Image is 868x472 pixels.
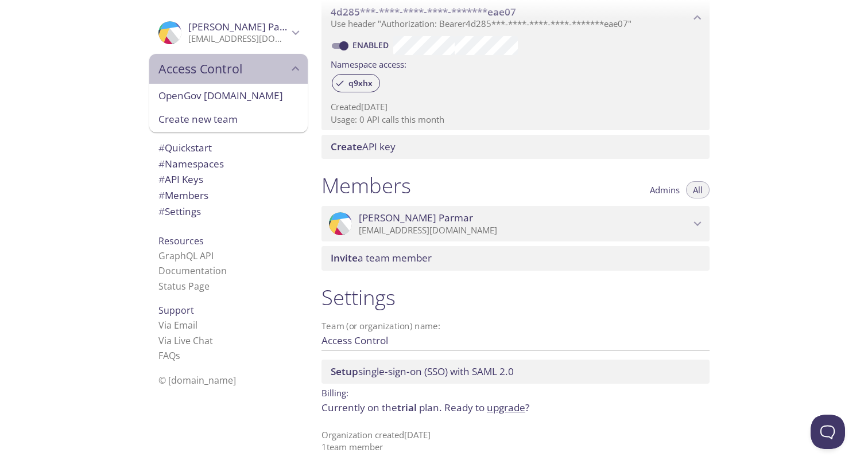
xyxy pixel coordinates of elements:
span: Settings [158,205,201,218]
div: Team Settings [149,204,308,220]
label: Team (or organization) name: [321,322,441,330]
span: Namespaces [158,157,224,170]
div: Create API Key [321,135,710,159]
span: # [158,173,165,186]
div: Invite a team member [321,246,710,270]
div: Namespaces [149,156,308,172]
span: # [158,189,165,202]
p: Usage: 0 API calls this month [331,114,700,126]
a: GraphQL API [158,249,214,262]
a: Via Email [158,319,197,331]
p: Billing: [321,384,710,400]
div: API Keys [149,171,308,188]
p: Organization created [DATE] 1 team member [321,429,710,454]
button: All [686,181,710,198]
div: Quickstart [149,140,308,156]
span: Setup [331,365,358,378]
iframe: Help Scout Beacon - Open [811,415,845,449]
span: # [158,205,165,218]
div: Pritish Parmar [321,206,710,241]
span: # [158,157,165,170]
span: Invite [331,251,358,264]
span: q9xhx [342,78,379,88]
a: Enabled [351,40,393,50]
div: Access Control [149,54,308,84]
span: API key [331,140,396,153]
span: [PERSON_NAME] Parmar [188,20,303,33]
span: Support [158,304,194,317]
span: Access Control [158,61,288,77]
span: API Keys [158,173,203,186]
div: Setup SSO [321,360,710,384]
p: Currently on the plan. [321,400,710,415]
a: upgrade [487,401,525,414]
span: Create new team [158,112,299,127]
span: s [176,349,180,362]
a: Status Page [158,280,210,292]
p: [EMAIL_ADDRESS][DOMAIN_NAME] [359,225,690,236]
span: Resources [158,235,204,247]
span: [PERSON_NAME] Parmar [359,212,473,224]
span: single-sign-on (SSO) with SAML 2.0 [331,365,514,378]
div: OpenGov Testmail.App [149,84,308,108]
p: [EMAIL_ADDRESS][DOMAIN_NAME] [188,33,288,45]
h1: Settings [321,284,710,310]
a: FAQ [158,349,180,362]
div: Create new team [149,107,308,132]
div: Pritish Parmar [149,14,308,52]
span: OpenGov [DOMAIN_NAME] [158,88,299,103]
span: Create [331,140,362,153]
span: Quickstart [158,141,212,154]
label: Namespace access: [331,55,406,72]
div: q9xhx [332,74,380,92]
h1: Members [321,173,411,198]
span: Members [158,189,208,202]
p: Created [DATE] [331,101,700,113]
span: # [158,141,165,154]
a: Via Live Chat [158,334,213,347]
button: Admins [643,181,687,198]
span: Ready to ? [444,401,529,414]
span: © [DOMAIN_NAME] [158,374,236,387]
a: Documentation [158,264,227,277]
div: Members [149,188,308,204]
span: trial [397,401,417,414]
span: a team member [331,251,432,264]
